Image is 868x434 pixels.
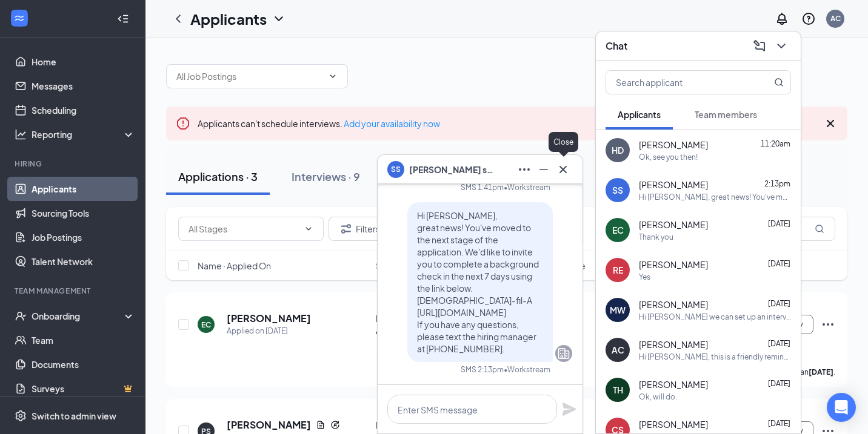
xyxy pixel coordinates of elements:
[556,162,570,177] svg: Cross
[32,376,135,401] a: SurveysCrown
[768,419,790,428] span: [DATE]
[764,179,790,188] span: 2:13pm
[695,109,757,120] span: Team members
[815,224,824,234] svg: MagnifyingGlass
[32,74,135,98] a: Messages
[610,304,626,316] div: MW
[830,13,841,24] div: AC
[562,402,576,416] svg: Plane
[292,169,360,184] div: Interviews · 9
[639,232,673,242] div: Thank you
[772,36,791,56] button: ChevronDown
[32,410,116,422] div: Switch to admin view
[612,144,624,156] div: HD
[768,379,790,388] span: [DATE]
[761,139,790,148] span: 11:20am
[227,312,311,325] h5: [PERSON_NAME]
[774,77,784,87] svg: MagnifyingGlass
[750,36,769,56] button: ComposeMessage
[15,410,27,422] svg: Settings
[330,420,340,430] svg: Reapply
[639,338,708,350] span: [PERSON_NAME]
[13,12,25,24] svg: WorkstreamLogo
[639,258,708,271] span: [PERSON_NAME]
[823,116,838,131] svg: Cross
[376,260,400,272] span: Stage
[752,39,767,53] svg: ComposeMessage
[15,159,133,169] div: Hiring
[801,12,816,26] svg: QuestionInfo
[534,160,553,179] button: Minimize
[768,339,790,348] span: [DATE]
[171,12,185,26] svg: ChevronLeft
[32,352,135,376] a: Documents
[304,224,313,234] svg: ChevronDown
[32,249,135,274] a: Talent Network
[32,50,135,74] a: Home
[32,328,135,352] a: Team
[612,184,623,196] div: SS
[827,393,856,422] div: Open Intercom Messenger
[198,260,271,272] span: Name · Applied On
[639,352,791,362] div: Hi [PERSON_NAME], this is a friendly reminder. Your meeting with [DEMOGRAPHIC_DATA]-fil-A for Kit...
[639,392,677,402] div: Ok, will do.
[178,169,258,184] div: Applications · 3
[190,8,267,29] h1: Applicants
[461,182,504,192] div: SMS 1:41pm
[417,210,539,354] span: Hi [PERSON_NAME], great news! You've moved to the next stage of the application. We'd like to inv...
[329,217,390,241] button: Filter Filters
[117,13,129,25] svg: Collapse
[639,312,791,322] div: Hi [PERSON_NAME] we can set up an interview for you [DATE] at 6pm, will that work for you?
[32,128,136,140] div: Reporting
[189,222,299,235] input: All Stages
[339,222,353,236] svg: Filter
[328,71,338,81] svg: ChevronDown
[549,132,578,152] div: Close
[613,384,623,396] div: TH
[639,272,650,282] div: Yes
[618,109,661,120] span: Applicants
[32,177,135,201] a: Applicants
[461,364,504,375] div: SMS 2:13pm
[15,310,27,322] svg: UserCheck
[504,182,550,192] span: • Workstream
[639,378,708,390] span: [PERSON_NAME]
[504,364,550,375] span: • Workstream
[639,219,708,231] span: [PERSON_NAME]
[198,118,440,129] span: Applicants can't schedule interviews.
[32,98,135,122] a: Scheduling
[774,39,789,53] svg: ChevronDown
[639,139,708,151] span: [PERSON_NAME]
[613,264,623,276] div: RE
[15,286,133,296] div: Team Management
[32,310,125,322] div: Onboarding
[612,224,624,236] div: EC
[639,179,708,191] span: [PERSON_NAME]
[201,320,211,330] div: EC
[606,71,750,94] input: Search applicant
[344,118,440,129] a: Add your availability now
[809,367,833,376] b: [DATE]
[639,192,791,202] div: Hi [PERSON_NAME], great news! You've moved to the next stage of the application. We'd like to inv...
[409,163,494,176] span: [PERSON_NAME] saelaw
[376,312,461,337] div: Review - Post Application
[768,219,790,228] span: [DATE]
[639,298,708,311] span: [PERSON_NAME]
[227,325,311,337] div: Applied on [DATE]
[316,420,326,430] svg: Document
[553,160,573,179] button: Cross
[176,70,323,83] input: All Job Postings
[639,152,698,162] div: Ok, see you then!
[176,116,190,131] svg: Error
[15,128,27,140] svg: Analysis
[272,12,286,26] svg: ChevronDown
[768,259,790,268] span: [DATE]
[612,344,624,356] div: AC
[32,201,135,225] a: Sourcing Tools
[515,160,534,179] button: Ellipses
[606,39,627,53] h3: Chat
[32,225,135,249] a: Job Postings
[536,162,551,177] svg: Minimize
